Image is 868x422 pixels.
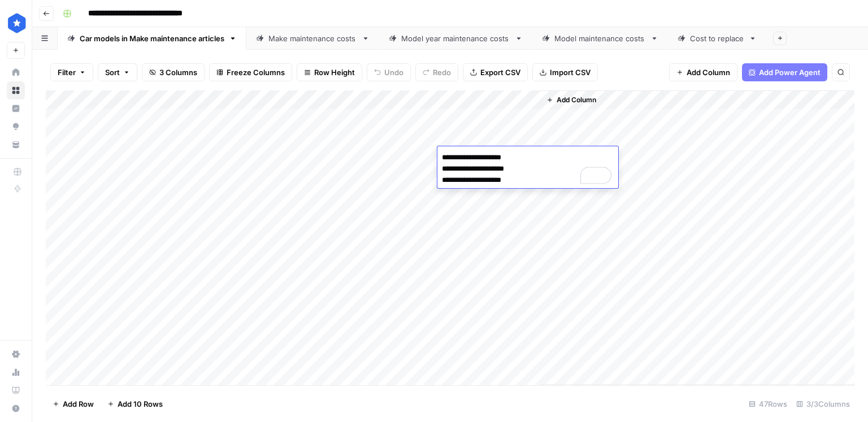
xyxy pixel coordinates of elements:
[554,33,646,44] div: Model maintenance costs
[209,63,292,81] button: Freeze Columns
[557,95,596,105] span: Add Column
[7,136,25,154] a: Your Data
[742,63,827,81] button: Add Power Agent
[7,381,25,399] a: Learning Hub
[744,395,792,413] div: 47 Rows
[7,9,25,37] button: Workspace: ConsumerAffairs
[314,67,355,78] span: Row Height
[792,395,854,413] div: 3/3 Columns
[246,27,379,50] a: Make maintenance costs
[142,63,205,81] button: 3 Columns
[297,63,362,81] button: Row Height
[415,63,458,81] button: Redo
[401,33,510,44] div: Model year maintenance costs
[550,67,591,78] span: Import CSV
[105,67,120,78] span: Sort
[7,63,25,81] a: Home
[690,33,744,44] div: Cost to replace
[7,81,25,99] a: Browse
[50,63,93,81] button: Filter
[268,33,357,44] div: Make maintenance costs
[118,398,163,410] span: Add 10 Rows
[46,395,101,413] button: Add Row
[379,27,532,50] a: Model year maintenance costs
[7,13,27,33] img: ConsumerAffairs Logo
[7,118,25,136] a: Opportunities
[227,67,285,78] span: Freeze Columns
[480,67,520,78] span: Export CSV
[58,67,76,78] span: Filter
[7,345,25,363] a: Settings
[7,99,25,118] a: Insights
[63,398,94,410] span: Add Row
[159,67,197,78] span: 3 Columns
[687,67,730,78] span: Add Column
[98,63,137,81] button: Sort
[463,63,528,81] button: Export CSV
[7,399,25,417] button: Help + Support
[58,27,246,50] a: Car models in Make maintenance articles
[759,67,821,78] span: Add Power Agent
[367,63,411,81] button: Undo
[532,63,598,81] button: Import CSV
[542,93,601,107] button: Add Column
[532,27,668,50] a: Model maintenance costs
[384,67,403,78] span: Undo
[7,363,25,381] a: Usage
[669,63,737,81] button: Add Column
[437,150,618,188] textarea: To enrich screen reader interactions, please activate Accessibility in Grammarly extension settings
[80,33,224,44] div: Car models in Make maintenance articles
[668,27,766,50] a: Cost to replace
[101,395,170,413] button: Add 10 Rows
[433,67,451,78] span: Redo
